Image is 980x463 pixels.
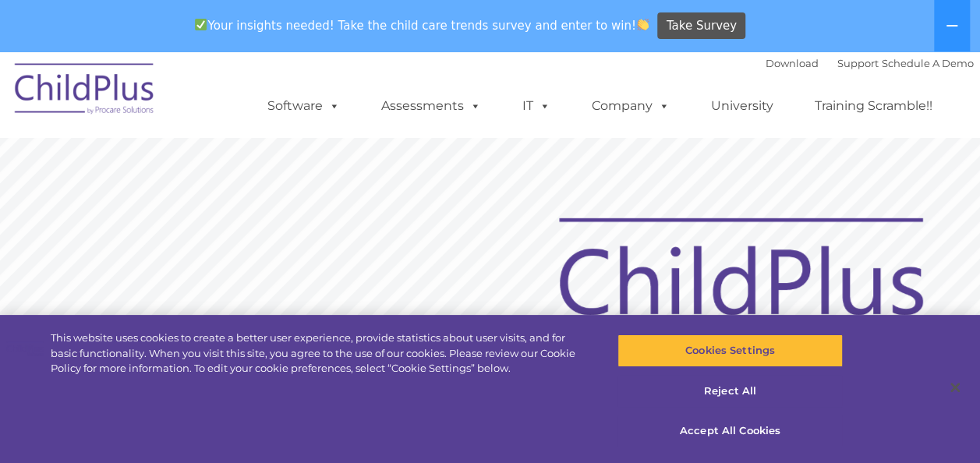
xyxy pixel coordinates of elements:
a: Support [837,57,879,69]
button: Accept All Cookies [617,415,843,447]
button: Close [938,370,972,405]
a: University [695,90,789,122]
span: Your insights needed! Take the child care trends survey and enter to win! [189,10,656,41]
a: Assessments [366,90,497,122]
a: IT [507,90,566,122]
img: 👏 [637,19,649,30]
img: ChildPlus by Procare Solutions [7,52,163,130]
a: Take Survey [657,12,745,40]
span: Take Survey [667,12,737,40]
a: Download [766,57,819,69]
font: | [766,57,974,69]
div: This website uses cookies to create a better user experience, provide statistics about user visit... [51,330,588,376]
a: Training Scramble!! [799,90,948,122]
a: Schedule A Demo [882,57,974,69]
a: Software [252,90,356,122]
button: Cookies Settings [617,334,843,367]
a: Company [576,90,685,122]
img: ✅ [195,19,207,30]
button: Reject All [617,375,843,408]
